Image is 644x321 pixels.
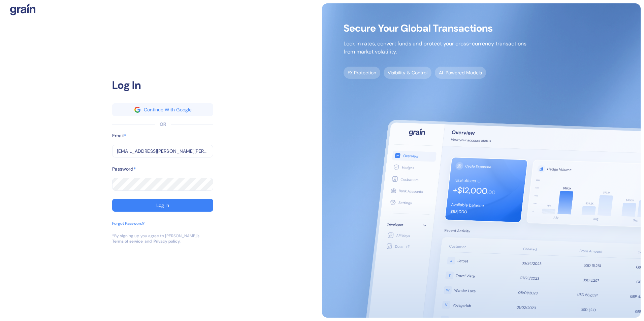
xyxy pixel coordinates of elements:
[160,121,166,128] div: OR
[112,77,213,93] div: Log In
[112,132,124,139] label: Email
[112,103,213,116] button: googleContinue With Google
[10,3,35,15] img: logo
[112,233,199,239] div: *By signing up you agree to [PERSON_NAME]’s
[344,40,526,56] p: Lock in rates, convert funds and protect your cross-currency transactions from market volatility.
[344,25,526,32] span: Secure Your Global Transactions
[134,107,140,113] img: google
[112,239,143,244] a: Terms of service
[112,199,213,212] button: Log In
[344,67,380,79] span: FX Protection
[154,239,181,244] a: Privacy policy.
[144,107,192,112] div: Continue With Google
[144,239,152,244] div: and
[112,220,144,226] div: Forgot Password?
[112,166,133,173] label: Password
[112,145,213,157] input: example@email.com
[322,3,641,318] img: signup-main-image
[156,203,169,208] div: Log In
[112,220,144,233] button: Forgot Password?
[384,67,431,79] span: Visibility & Control
[435,67,486,79] span: AI-Powered Models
